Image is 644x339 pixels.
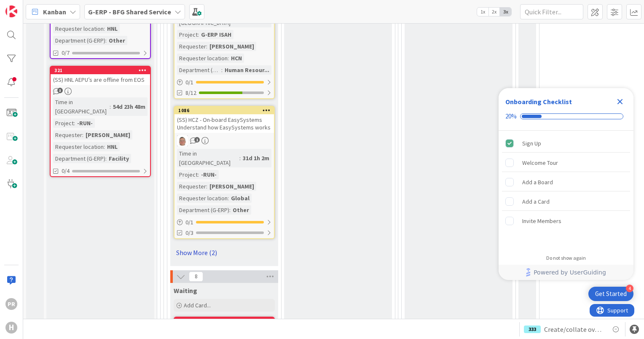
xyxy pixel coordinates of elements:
div: Add a Card is incomplete. [502,192,630,211]
div: Requester location [53,24,104,33]
div: Sign Up is complete. [502,134,630,153]
a: 321(SS) HNL AEPU’s are offline from EOSTime in [GEOGRAPHIC_DATA]:54d 23h 48mProject:-RUN-Requeste... [50,66,151,177]
span: : [110,102,111,111]
div: Requester location [177,54,228,63]
span: : [105,36,107,45]
div: Human Resour... [223,65,271,75]
span: 0 / 1 [185,218,193,227]
div: Welcome Tour [522,158,558,168]
a: 1086(SS) HCZ - On-board EasySystems Understand how EasySystems workslDTime in [GEOGRAPHIC_DATA]:3... [174,106,275,239]
div: Other [107,36,127,45]
span: : [228,194,229,203]
div: [PERSON_NAME] [207,42,256,51]
span: : [104,24,105,33]
span: 0 / 1 [185,78,193,87]
span: : [229,205,231,215]
span: 1 [194,137,200,143]
div: Project [53,118,74,128]
img: lD [177,135,188,146]
span: Support [18,1,38,11]
div: [PERSON_NAME] [83,130,132,140]
img: Visit kanbanzone.com [5,5,17,17]
div: -RUN- [199,170,219,179]
span: : [206,42,207,51]
div: 321(SS) HNL AEPU’s are offline from EOS [51,67,150,85]
span: Add Card... [184,301,211,309]
div: HNL [105,24,120,33]
div: 321 [54,67,150,73]
div: Project [177,170,198,179]
span: 0/7 [62,48,70,57]
div: HNL [105,142,120,151]
div: Close Checklist [613,95,627,108]
div: (SS) HNL AEPU’s are offline from EOS [51,74,150,85]
div: Sign Up [522,138,541,148]
span: 3 [57,88,63,93]
div: 1086 [178,108,274,113]
div: -RUN- [75,118,95,128]
div: Department (G-ERP) [177,65,221,75]
div: Do not show again [546,255,586,261]
div: Other [231,205,251,215]
span: : [105,154,107,163]
span: : [206,182,207,191]
div: Facility [107,154,131,163]
div: 1292 [174,317,274,325]
span: 3x [500,8,511,16]
div: Add a Board is incomplete. [502,173,630,191]
div: 1292 [178,318,274,324]
div: G-ERP ISAH [199,30,233,39]
div: HCN [229,54,244,63]
div: Add a Board [522,177,553,187]
div: Global [229,194,252,203]
div: lD [174,135,274,146]
div: Checklist progress: 20% [505,113,627,120]
div: Time in [GEOGRAPHIC_DATA] [177,149,239,167]
span: Kanban [43,7,66,17]
div: Invite Members [522,216,561,226]
div: Checklist items [499,131,633,249]
div: Get Started [595,290,627,298]
div: Requester location [53,142,104,151]
b: G-ERP - BFG Shared Service [88,8,171,16]
span: 2x [488,8,500,16]
div: Requester location [177,194,228,203]
span: : [221,65,223,75]
span: Waiting [174,286,197,295]
span: Create/collate overview of Facility applications [544,324,604,334]
div: 31d 1h 2m [241,153,271,163]
div: Time in [GEOGRAPHIC_DATA] [53,97,110,116]
div: Open Get Started checklist, remaining modules: 4 [588,287,633,301]
span: 8 [189,272,203,282]
div: Department (G-ERP) [53,36,105,45]
span: 1x [477,8,488,16]
span: : [198,170,199,179]
div: 4 [626,285,633,292]
div: H [5,322,17,334]
span: 0/4 [62,167,70,175]
div: 20% [505,113,517,120]
a: Show More (2) [174,246,275,259]
div: 321 [51,67,150,74]
div: Welcome Tour is incomplete. [502,153,630,172]
input: Quick Filter... [520,4,583,19]
div: Footer [499,265,633,280]
span: : [198,30,199,39]
span: : [74,118,75,128]
div: 1086(SS) HCZ - On-board EasySystems Understand how EasySystems works [174,107,274,133]
div: Requester [177,182,206,191]
span: 8/12 [185,89,196,97]
span: Powered by UserGuiding [534,267,606,277]
span: : [82,130,83,140]
div: Department (G-ERP) [177,205,229,215]
div: [PERSON_NAME] [207,182,256,191]
span: : [228,54,229,63]
div: 54d 23h 48m [111,102,148,111]
div: PR [5,298,17,310]
div: Requester [53,130,82,140]
span: 0/3 [185,229,193,237]
div: Requester [177,42,206,51]
div: (SS) HCZ - On-board EasySystems Understand how EasySystems works [174,114,274,133]
a: Powered by UserGuiding [503,265,629,280]
div: Department (G-ERP) [53,154,105,163]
